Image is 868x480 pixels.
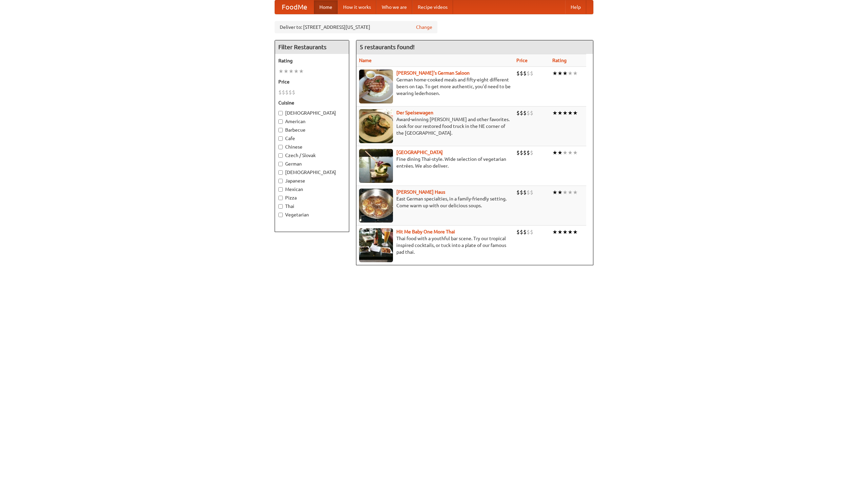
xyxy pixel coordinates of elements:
p: Award-winning [PERSON_NAME] and other favorites. Look for our restored food truck in the NE corne... [359,116,511,136]
li: $ [516,228,520,236]
label: Japanese [278,177,346,184]
li: ★ [557,109,563,117]
a: [PERSON_NAME] Haus [396,189,445,195]
a: Recipe videos [412,0,453,14]
input: Barbecue [278,128,283,132]
img: speisewagen.jpg [359,109,393,143]
li: ★ [557,149,563,156]
li: $ [523,149,527,156]
li: $ [523,109,527,117]
p: Fine dining Thai-style. Wide selection of vegetarian entrées. We also deliver. [359,156,511,169]
li: $ [527,109,530,117]
a: How it works [338,0,376,14]
img: babythai.jpg [359,228,393,262]
li: ★ [552,189,557,196]
p: East German specialties, in a family-friendly setting. Come warm up with our delicious soups. [359,195,511,209]
li: ★ [299,68,304,75]
li: $ [523,228,527,236]
input: Czech / Slovak [278,153,283,158]
li: ★ [573,189,578,196]
li: ★ [573,228,578,236]
li: ★ [568,228,573,236]
input: Chinese [278,145,283,149]
label: [DEMOGRAPHIC_DATA] [278,110,346,116]
input: American [278,119,283,124]
a: Help [565,0,586,14]
li: ★ [563,149,568,156]
li: $ [530,70,533,77]
label: [DEMOGRAPHIC_DATA] [278,169,346,176]
a: FoodMe [275,0,314,14]
li: ★ [563,109,568,117]
li: $ [527,228,530,236]
li: $ [523,189,527,196]
a: Home [314,0,338,14]
li: $ [289,89,292,96]
a: Who we are [376,0,412,14]
div: Deliver to: [STREET_ADDRESS][US_STATE] [275,21,437,33]
a: Der Speisewagen [396,110,433,115]
li: $ [520,109,523,117]
li: ★ [568,70,573,77]
li: ★ [573,70,578,77]
input: Mexican [278,187,283,192]
a: [GEOGRAPHIC_DATA] [396,150,443,155]
li: ★ [568,149,573,156]
li: $ [530,189,533,196]
input: [DEMOGRAPHIC_DATA] [278,170,283,175]
li: ★ [563,70,568,77]
label: American [278,118,346,125]
li: $ [530,109,533,117]
li: ★ [573,109,578,117]
li: $ [520,189,523,196]
li: ★ [568,109,573,117]
li: ★ [552,149,557,156]
label: German [278,160,346,167]
a: [PERSON_NAME]'s German Saloon [396,70,470,76]
label: Thai [278,203,346,210]
li: ★ [294,68,299,75]
h5: Cuisine [278,99,346,106]
li: ★ [289,68,294,75]
h5: Price [278,78,346,85]
input: Japanese [278,179,283,183]
li: ★ [278,68,283,75]
li: $ [516,149,520,156]
input: German [278,162,283,166]
li: $ [516,189,520,196]
li: ★ [563,228,568,236]
li: ★ [552,109,557,117]
li: $ [516,70,520,77]
a: Hit Me Baby One More Thai [396,229,455,234]
li: $ [527,149,530,156]
input: Thai [278,204,283,209]
label: Vegetarian [278,211,346,218]
li: $ [516,109,520,117]
img: satay.jpg [359,149,393,183]
a: Change [416,24,432,31]
img: kohlhaus.jpg [359,189,393,223]
input: Vegetarian [278,213,283,217]
label: Barbecue [278,127,346,133]
li: ★ [552,70,557,77]
li: $ [292,89,295,96]
li: $ [282,89,285,96]
li: ★ [573,149,578,156]
li: $ [527,70,530,77]
img: esthers.jpg [359,70,393,103]
h5: Rating [278,57,346,64]
a: Price [516,58,528,63]
li: $ [530,228,533,236]
h4: Filter Restaurants [275,40,349,54]
label: Chinese [278,143,346,150]
li: $ [530,149,533,156]
li: $ [285,89,289,96]
li: ★ [557,70,563,77]
p: German home-cooked meals and fifty-eight different beers on tap. To get more authentic, you'd nee... [359,76,511,97]
ng-pluralize: 5 restaurants found! [360,44,415,50]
